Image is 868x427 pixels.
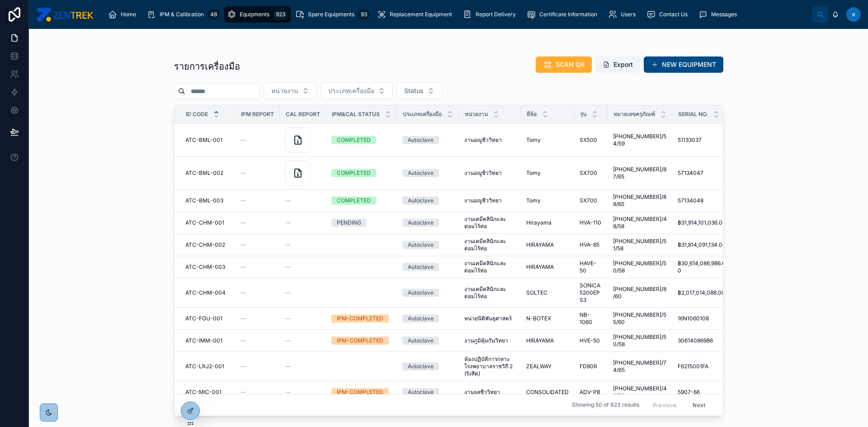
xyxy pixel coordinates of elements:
a: SX700 [580,197,602,204]
a: Home [105,6,142,23]
div: Autoclave [408,263,434,271]
a: SX700 [580,169,602,177]
a: Tomy [526,197,569,204]
span: 30614086986 [678,337,713,344]
a: HVA-110 [580,219,602,226]
button: NEW EQUIPMENT [644,56,723,73]
div: IPM-COMPLETED [337,314,383,323]
span: IPM Report [241,111,274,118]
div: Autoclave [408,362,434,371]
span: -- [285,363,291,370]
div: 923 [273,9,288,20]
span: [PHONE_NUMBER]/8/60 [613,286,667,300]
a: Tomy [526,169,569,177]
a: Autoclave [402,388,453,396]
div: Autoclave [408,289,434,297]
div: COMPLETED [337,197,371,205]
a: SONICA 5200EP S3 [580,282,602,304]
span: 57134048 [678,197,703,204]
a: Autoclave [402,136,453,144]
span: Hirayama [526,219,552,226]
a: -- [241,263,274,271]
a: 5907-66 [678,389,729,396]
a: -- [285,241,321,249]
a: ATC-MIC-001 [185,389,230,396]
span: งานอณูชีววิทยา [464,136,502,144]
span: Replacement Equipment [390,11,452,18]
span: ประเภทเครื่องมือ [328,86,374,95]
a: PENDING [331,219,392,227]
a: F6215001FA [678,363,729,370]
span: -- [241,289,246,296]
a: HIRAYAMA [526,241,569,249]
span: ATC-BML-001 [185,136,222,144]
a: -- [285,337,321,344]
a: HAVE-50 [580,260,602,274]
span: Report Delivery [476,11,516,18]
span: งานอณูชีววิทยา [464,197,502,204]
a: ATC-FGU-001 [185,315,230,322]
a: HVA-85 [580,241,602,249]
a: -- [285,289,321,296]
a: NB-1060 [580,311,602,326]
a: Autoclave [402,289,453,297]
a: HVE-50 [580,337,602,344]
a: ฿30,614,086,986.00 [678,260,729,274]
span: IPM & Calibration [160,11,204,18]
span: [PHONE_NUMBER]/87/65 [613,166,667,180]
a: Autoclave [402,314,453,323]
span: -- [285,197,291,204]
span: ATC-IMM-001 [185,337,222,344]
div: IPM-COMPLETED [337,337,383,345]
span: Spare Equipments [308,11,354,18]
span: HIRAYAMA [526,263,554,271]
span: Serial No. [678,111,708,118]
span: งานเคมีคลินิกและต่อมไร้ท่อ [464,260,515,274]
span: IPM&CAL Status [332,111,380,118]
a: Messages [696,6,743,23]
div: Autoclave [408,337,434,345]
span: -- [285,263,291,271]
span: FD80R [580,363,597,370]
span: -- [285,389,291,396]
button: Select Button [264,82,317,99]
a: [PHONE_NUMBER]/50/58 [613,333,667,348]
span: -- [241,263,246,271]
a: Autoclave [402,263,453,271]
a: [PHONE_NUMBER]/50/58 [613,260,667,274]
a: Hirayama [526,219,569,226]
a: CONSOLIDATED [526,389,569,396]
span: HVA-85 [580,241,599,249]
span: -- [285,337,291,344]
a: [PHONE_NUMBER]/46/58 [613,385,667,399]
span: ฿31,814,091,134.00 [678,241,726,249]
a: -- [285,197,321,204]
button: Next [686,398,712,412]
a: ATC-BML-002 [185,169,230,177]
span: -- [241,169,246,177]
a: ATC-IMM-001 [185,337,230,344]
a: -- [241,389,274,396]
div: scrollable content [101,5,812,24]
a: [PHONE_NUMBER]/48/58 [613,216,667,230]
button: Select Button [321,82,393,99]
h1: รายการเครื่องมือ [174,60,240,73]
span: -- [241,136,246,144]
a: ฿31,914,101,036.00 [678,219,729,226]
a: -- [285,363,321,370]
span: -- [241,197,246,204]
button: Export [595,56,640,73]
div: Autoclave [408,219,434,227]
span: ATC-CHM-001 [185,219,224,226]
span: 5907-66 [678,389,700,396]
span: ATC-CHM-004 [185,289,226,296]
a: [PHONE_NUMBER]/74/65 [613,359,667,374]
span: งานเคมีคลินิกและต่อมไร้ท่อ [464,216,515,230]
a: ADV-PB [580,389,602,396]
a: Certificate Information [524,6,604,23]
a: -- [285,263,321,271]
div: Autoclave [408,388,434,396]
a: ห้องปฏิบัติการกลาง โรงพยาบาลราชวิถี 2 (รังสิต) [464,356,515,377]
